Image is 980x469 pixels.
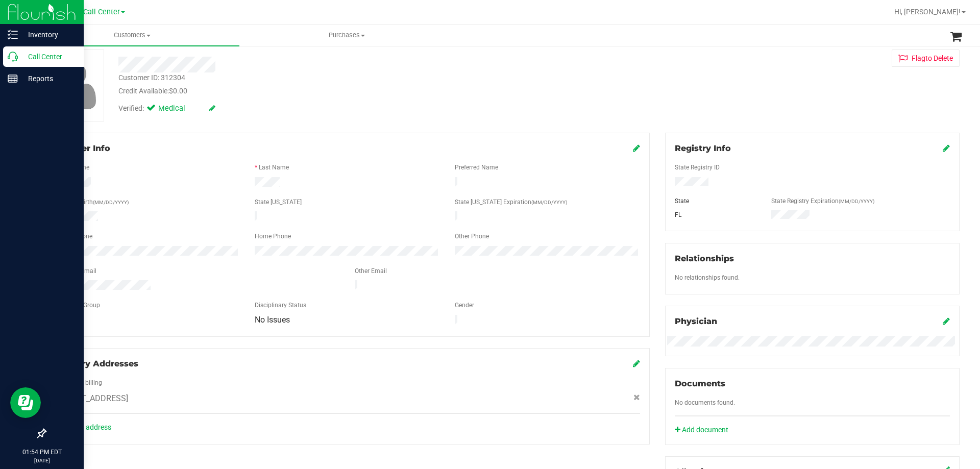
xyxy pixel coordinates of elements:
a: Add document [675,425,733,435]
p: Reports [18,72,79,85]
a: Purchases [239,24,454,46]
label: Preferred Name [455,163,498,172]
label: Disciplinary Status [255,301,306,310]
div: State [667,196,764,206]
span: Documents [675,379,725,388]
span: Customers [24,31,239,40]
a: Customers [24,24,239,46]
p: [DATE] [5,457,79,464]
inline-svg: Reports [8,73,18,84]
span: Hi, [PERSON_NAME]! [894,8,961,16]
label: State Registry Expiration [771,196,874,206]
span: Delivery Addresses [55,359,138,368]
label: State [US_STATE] Expiration [455,198,567,207]
span: $0.00 [169,87,187,95]
span: (MM/DD/YYYY) [531,200,567,205]
p: Inventory [18,29,79,41]
label: Other Phone [455,232,489,241]
inline-svg: Call Center [8,52,18,62]
div: Customer ID: 312304 [118,72,185,83]
span: No Issues [255,315,290,325]
span: [STREET_ADDRESS] [55,392,128,405]
label: State [US_STATE] [255,198,302,207]
span: Physician [675,316,717,326]
div: Credit Available: [118,86,568,96]
span: (MM/DD/YYYY) [839,199,874,204]
span: Call Center [83,8,120,16]
p: Call Center [18,51,79,63]
label: State Registry ID [675,163,720,172]
div: FL [667,210,764,219]
label: Gender [455,301,474,310]
label: Last Name [259,163,289,172]
button: Flagto Delete [892,50,960,67]
label: Other Email [355,266,387,276]
span: (MM/DD/YYYY) [93,200,129,205]
label: No relationships found. [675,273,740,282]
inline-svg: Inventory [8,30,18,40]
label: Home Phone [255,232,291,241]
span: No documents found. [675,399,735,406]
span: Medical [158,103,199,114]
p: 01:54 PM EDT [5,448,79,457]
div: Verified: [118,103,215,114]
label: Date of Birth [59,198,129,207]
span: Relationships [675,254,734,263]
span: Registry Info [675,143,731,153]
span: Purchases [240,31,454,40]
iframe: Resource center [10,387,41,418]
